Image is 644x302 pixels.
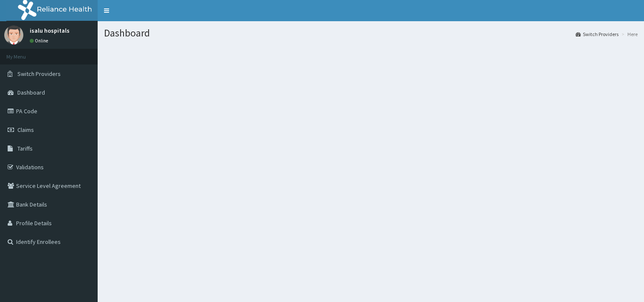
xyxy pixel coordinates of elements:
[4,25,23,45] img: User Image
[30,38,50,44] a: Online
[17,89,45,96] span: Dashboard
[17,145,33,152] span: Tariffs
[30,28,70,34] p: isalu hospitals
[17,70,61,78] span: Switch Providers
[104,28,638,39] h1: Dashboard
[17,126,34,134] span: Claims
[619,31,638,38] li: Here
[576,31,619,38] a: Switch Providers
